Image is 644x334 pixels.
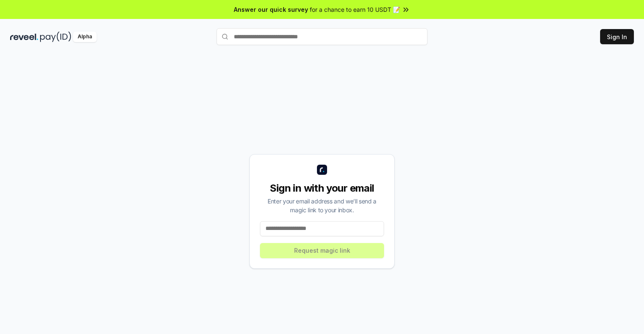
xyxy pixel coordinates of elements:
[73,32,97,42] div: Alpha
[40,32,71,42] img: pay_id
[600,29,634,44] button: Sign In
[317,165,327,175] img: logo_small
[260,197,384,214] div: Enter your email address and we’ll send a magic link to your inbox.
[310,5,400,14] span: for a chance to earn 10 USDT 📝
[260,182,384,195] div: Sign in with your email
[234,5,308,14] span: Answer our quick survey
[10,32,38,42] img: reveel_dark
